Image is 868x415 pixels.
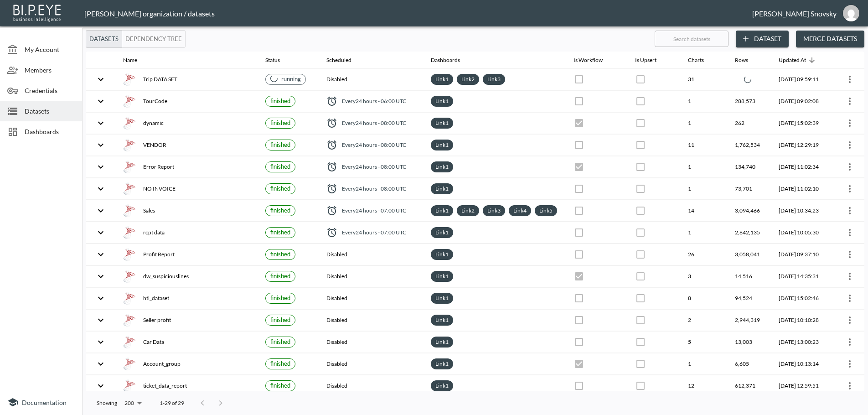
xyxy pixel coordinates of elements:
[628,353,681,375] th: {"type":{},"key":null,"ref":null,"props":{"disabled":true,"checked":false,"color":"primary","styl...
[123,73,136,86] img: mssql icon
[431,55,472,66] span: Dashboards
[319,200,424,222] th: {"type":"div","key":null,"ref":null,"props":{"style":{"display":"flex","alignItems":"center","col...
[434,118,450,128] a: Link1
[509,205,531,216] div: Link4
[270,360,290,367] span: finished
[771,310,832,331] th: 2025-08-11, 10:10:28
[566,113,628,134] th: {"type":{},"key":null,"ref":null,"props":{"disabled":true,"checked":true,"color":"primary","style...
[434,337,450,347] a: Link1
[431,271,453,282] div: Link1
[537,205,554,216] a: Link5
[771,113,832,134] th: 2025-09-14, 15:02:39
[123,95,251,108] div: TourCode
[796,31,864,47] button: Merge Datasets
[832,222,864,244] th: {"type":{"isMobxInjector":true,"displayName":"inject-with-userStore-stripeStore-datasetsStore(Obj...
[431,293,453,304] div: Link1
[832,113,864,134] th: {"type":{"isMobxInjector":true,"displayName":"inject-with-userStore-stripeStore-datasetsStore(Obj...
[93,312,108,328] button: expand row
[122,30,186,48] button: Dependency Tree
[123,55,137,66] div: Name
[771,332,832,353] th: 2025-07-30, 13:00:23
[123,204,136,217] img: mssql icon
[258,135,319,156] th: {"type":{},"key":null,"ref":null,"props":{"size":"small","label":{"type":{},"key":null,"ref":null...
[319,332,424,353] th: Disabled
[842,138,857,152] button: more
[566,332,628,353] th: {"type":{},"key":null,"ref":null,"props":{"disabled":true,"checked":false,"color":"primary","styl...
[123,204,251,217] div: Sales
[735,55,760,66] span: Rows
[832,353,864,375] th: {"type":{"isMobxInjector":true,"displayName":"inject-with-userStore-stripeStore-datasetsStore(Obj...
[116,69,258,90] th: {"type":"div","key":null,"ref":null,"props":{"style":{"display":"flex","gap":16,"alignItems":"cen...
[728,69,771,90] th: {"type":"div","key":null,"ref":null,"props":{"style":{"display":"flex","justifyContent":"center"}...
[628,266,681,287] th: {"type":{},"key":null,"ref":null,"props":{"disabled":true,"checked":false,"color":"primary","styl...
[434,183,450,194] a: Link1
[728,353,771,375] th: 6,605
[566,353,628,375] th: {"type":{},"key":null,"ref":null,"props":{"disabled":true,"checked":true,"color":"primary","style...
[681,222,728,244] th: 1
[728,332,771,353] th: 13,003
[93,225,108,240] button: expand row
[319,156,424,178] th: {"type":"div","key":null,"ref":null,"props":{"style":{"display":"flex","alignItems":"center","col...
[842,313,857,327] button: more
[573,55,615,66] span: Is Workflow
[535,205,557,216] div: Link5
[842,357,857,371] button: more
[342,228,406,236] span: Every 24 hours - 07:00 UTC
[728,156,771,178] th: 134,740
[681,288,728,309] th: 8
[779,55,818,66] span: Updated At
[728,178,771,200] th: 73,701
[270,185,290,192] span: finished
[424,135,566,156] th: {"type":"div","key":null,"ref":null,"props":{"style":{"display":"flex","flexWrap":"wrap","gap":6}...
[25,86,75,95] span: Credentials
[728,135,771,156] th: 1,762,534
[460,205,476,216] a: Link2
[842,291,857,306] button: more
[116,156,258,178] th: {"type":"div","key":null,"ref":null,"props":{"style":{"display":"flex","gap":16,"alignItems":"cen...
[270,338,290,345] span: finished
[424,156,566,178] th: {"type":"div","key":null,"ref":null,"props":{"style":{"display":"flex","flexWrap":"wrap","gap":6}...
[424,353,566,375] th: {"type":"div","key":null,"ref":null,"props":{"style":{"display":"flex","flexWrap":"wrap","gap":6}...
[116,353,258,375] th: {"type":"div","key":null,"ref":null,"props":{"style":{"display":"flex","gap":16,"alignItems":"cen...
[628,91,681,112] th: {"type":{},"key":null,"ref":null,"props":{"disabled":true,"color":"primary","style":{"padding":0}...
[7,397,75,408] a: Documentation
[431,227,453,238] div: Link1
[123,314,136,327] img: mssql icon
[270,119,290,126] span: finished
[566,200,628,222] th: {"type":{},"key":null,"ref":null,"props":{"disabled":true,"checked":false,"color":"primary","styl...
[566,156,628,178] th: {"type":{},"key":null,"ref":null,"props":{"disabled":true,"checked":true,"color":"primary","style...
[681,200,728,222] th: 14
[123,336,136,348] img: mssql icon
[483,74,505,85] div: Link3
[842,182,857,196] button: more
[270,141,290,148] span: finished
[635,55,656,66] div: Is Upsert
[431,183,453,194] div: Link1
[342,163,406,171] span: Every 24 hours - 08:00 UTC
[93,334,108,350] button: expand row
[566,266,628,287] th: {"type":{},"key":null,"ref":null,"props":{"disabled":true,"checked":true,"color":"primary","style...
[842,94,857,109] button: more
[842,335,857,349] button: more
[832,266,864,287] th: {"type":{"isMobxInjector":true,"displayName":"inject-with-userStore-stripeStore-datasetsStore(Obj...
[93,378,108,394] button: expand row
[22,399,67,406] span: Documentation
[424,244,566,265] th: {"type":"div","key":null,"ref":null,"props":{"style":{"display":"flex","flexWrap":"wrap","gap":6}...
[25,65,75,75] span: Members
[93,356,108,372] button: expand row
[728,310,771,331] th: 2,944,319
[258,310,319,331] th: {"type":{},"key":null,"ref":null,"props":{"size":"small","label":{"type":{},"key":null,"ref":null...
[628,200,681,222] th: {"type":{},"key":null,"ref":null,"props":{"disabled":true,"checked":false,"color":"primary","styl...
[628,310,681,331] th: {"type":{},"key":null,"ref":null,"props":{"disabled":true,"checked":false,"color":"primary","styl...
[123,270,251,283] div: dw_suspiciouslines
[116,113,258,134] th: {"type":"div","key":null,"ref":null,"props":{"style":{"display":"flex","gap":16,"alignItems":"cen...
[566,135,628,156] th: {"type":{},"key":null,"ref":null,"props":{"disabled":true,"checked":false,"color":"primary","styl...
[434,358,450,369] a: Link1
[771,266,832,287] th: 2025-08-26, 14:35:31
[434,227,450,238] a: Link1
[566,178,628,200] th: {"type":{},"key":null,"ref":null,"props":{"disabled":true,"checked":false,"color":"primary","styl...
[628,244,681,265] th: {"type":{},"key":null,"ref":null,"props":{"disabled":true,"checked":false,"color":"primary","styl...
[457,74,479,85] div: Link2
[431,315,453,326] div: Link1
[270,316,290,323] span: finished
